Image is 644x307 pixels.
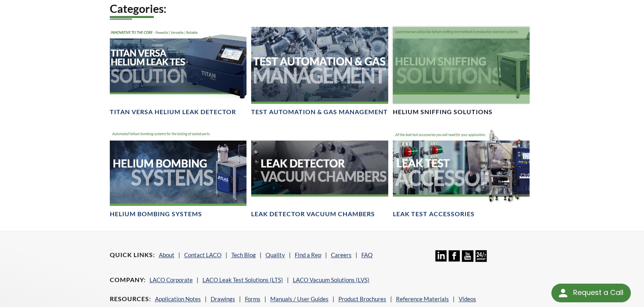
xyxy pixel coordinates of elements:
a: Careers [331,251,352,258]
a: Application Notes [155,295,201,302]
h4: Quick Links [110,251,155,259]
h4: Leak Test Accessories [393,210,475,218]
a: Tech Blog [231,251,256,258]
a: 24/7 Support [475,256,487,263]
a: Test Automation & Gas Management headerTest Automation & Gas Management [251,27,388,116]
a: Find a Rep [295,251,321,258]
h4: Helium Sniffing Solutions [393,108,493,116]
div: Request a Call [551,284,631,302]
div: Request a Call [573,284,623,302]
a: TITAN VERSA Helium Leak Test Solutions headerTITAN VERSA Helium Leak Detector [110,27,247,116]
h2: Categories: [110,2,535,16]
a: LACO Leak Test Solutions (LTS) [202,276,283,283]
img: round button [557,287,569,299]
img: 24/7 Support Icon [475,250,487,261]
h4: Helium Bombing Systems [110,210,202,218]
a: Contact LACO [184,251,222,258]
a: Manuals / User Guides [270,295,329,302]
a: FAQ [361,251,373,258]
a: About [159,251,174,258]
a: Drawings [211,295,235,302]
a: Videos [459,295,476,302]
a: Reference Materials [396,295,449,302]
a: LACO Vacuum Solutions (LVS) [293,276,370,283]
a: Helium Bombing Systems BannerHelium Bombing Systems [110,129,247,219]
h4: Resources [110,295,151,303]
a: Product Brochures [338,295,386,302]
a: Helium Sniffing Solutions headerHelium Sniffing Solutions [393,27,530,116]
a: Forms [245,295,260,302]
h4: TITAN VERSA Helium Leak Detector [110,108,236,116]
h4: Company [110,276,146,284]
h4: Leak Detector Vacuum Chambers [251,210,375,218]
a: Leak Test Vacuum Chambers headerLeak Detector Vacuum Chambers [251,129,388,219]
a: LACO Corporate [150,276,193,283]
a: Quality [266,251,285,258]
a: Leak Test Accessories headerLeak Test Accessories [393,129,530,219]
h4: Test Automation & Gas Management [251,108,388,116]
